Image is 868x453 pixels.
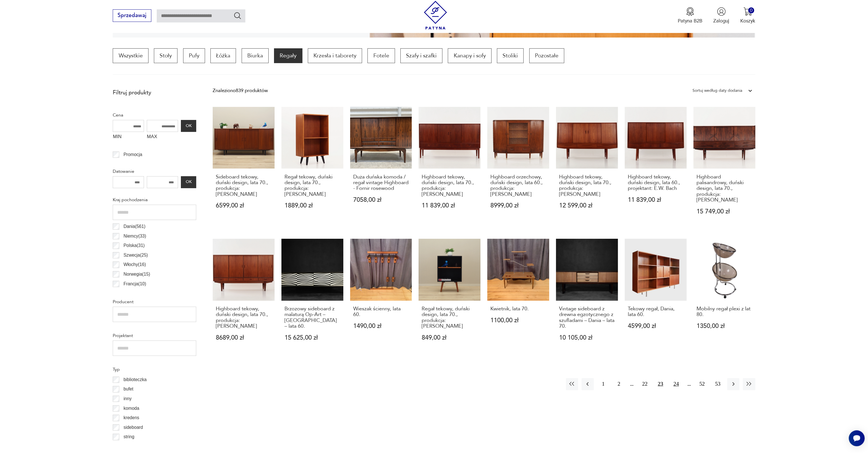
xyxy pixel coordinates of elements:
[697,209,752,215] p: 15 749,00 zł
[124,261,146,268] p: Włochy ( 16 )
[124,242,145,249] p: Polska ( 31 )
[124,290,161,297] p: Czechosłowacja ( 6 )
[490,317,546,323] p: 1100,00 zł
[124,414,139,421] p: kredens
[216,335,271,341] p: 8689,00 zł
[113,366,196,373] p: Typ
[639,378,651,390] button: 22
[743,7,752,16] img: Ikona koszyka
[308,48,362,63] a: Krzesła i taborety
[274,48,302,63] a: Regały
[285,203,340,209] p: 1889,00 zł
[748,7,754,13] div: 0
[693,87,742,94] div: Sortuj według daty dodania
[625,239,687,354] a: Tekowy regał, Dania, lata 60.Tekowy regał, Dania, lata 60.4599,00 zł
[625,107,687,228] a: Highboard tekowy, duński design, lata 60., projektant: E.W. BachHighboard tekowy, duński design, ...
[628,197,683,203] p: 11 839,00 zł
[628,323,683,329] p: 4599,00 zł
[422,203,477,209] p: 11 839,00 zł
[154,48,177,63] p: Stoły
[597,378,609,390] button: 1
[113,111,196,119] p: Cena
[124,405,139,412] p: komoda
[678,7,702,24] button: Patyna B2B
[233,11,242,20] button: Szukaj
[697,306,752,318] h3: Mobilny regał plexi z lat 80.
[628,306,683,318] h3: Tekowy regał, Dania, lata 60.
[487,239,549,354] a: Kwietnik, lata 70.Kwietnik, lata 70.1100,00 zł
[421,1,450,30] img: Patyna - sklep z meblami i dekoracjami vintage
[713,18,729,24] p: Zaloguj
[350,107,412,228] a: Duża duńska komoda / regał vintage Highboard - Fornir rosewoodDuża duńska komoda / regał vintage ...
[422,306,477,329] h3: Regał tekowy, duński design, lata 70., produkcja: [PERSON_NAME]
[419,107,480,228] a: Highboard tekowy, duński design, lata 70., produkcja: DaniaHighboard tekowy, duński design, lata ...
[147,132,178,143] label: MAX
[696,378,708,390] button: 52
[613,378,625,390] button: 2
[422,174,477,198] h3: Highboard tekowy, duński design, lata 70., produkcja: [PERSON_NAME]
[113,332,196,339] p: Projektant
[353,306,409,318] h3: Wieszak ścienny, lata 60.
[124,271,150,278] p: Norwegia ( 15 )
[678,18,702,24] p: Patyna B2B
[113,89,196,96] p: Filtruj produkty
[353,323,409,329] p: 1490,00 zł
[213,87,268,94] div: Znaleziono 839 produktów
[697,174,752,203] h3: Highboard palisandrowy, duński design, lata 70., produkcja: [PERSON_NAME]
[628,174,683,192] h3: Highboard tekowy, duński design, lata 60., projektant: E.W. Bach
[367,48,395,63] a: Fotele
[400,48,442,63] a: Szafy i szafki
[216,203,271,209] p: 6599,00 zł
[422,335,477,341] p: 849,00 zł
[697,323,752,329] p: 1350,00 zł
[124,151,142,158] p: Promocja
[124,223,145,230] p: Dania ( 561 )
[487,107,549,228] a: Highboard orzechowy, duński design, lata 60., produkcja: DaniaHighboard orzechowy, duński design,...
[693,107,755,228] a: Highboard palisandrowy, duński design, lata 70., produkcja: DaniaHighboard palisandrowy, duński d...
[124,443,137,450] p: witryna
[113,48,148,63] a: Wszystkie
[124,232,146,240] p: Niemcy ( 33 )
[490,174,546,198] h3: Highboard orzechowy, duński design, lata 60., produkcja: [PERSON_NAME]
[210,48,236,63] a: Łóżka
[183,48,205,63] a: Pufy
[285,174,340,198] h3: Regał tekowy, duński design, lata 70., produkcja: [PERSON_NAME]
[849,430,865,446] iframe: Smartsupp widget button
[242,48,269,63] a: Biurka
[448,48,491,63] a: Kanapy i sofy
[181,176,196,188] button: OK
[529,48,564,63] a: Pozostałe
[556,107,618,228] a: Highboard tekowy, duński design, lata 70., produkcja: DaniaHighboard tekowy, duński design, lata ...
[113,14,151,18] a: Sprzedawaj
[113,9,151,22] button: Sprzedawaj
[670,378,682,390] button: 24
[124,376,147,383] p: biblioteczka
[113,168,196,175] p: Datowanie
[559,335,615,341] p: 10 105,00 zł
[113,132,144,143] label: MIN
[419,239,480,354] a: Regał tekowy, duński design, lata 70., produkcja: DaniaRegał tekowy, duński design, lata 70., pro...
[740,18,755,24] p: Koszyk
[693,239,755,354] a: Mobilny regał plexi z lat 80.Mobilny regał plexi z lat 80.1350,00 zł
[124,433,134,440] p: string
[559,306,615,329] h3: Vintage sideboard z drewna egzotycznego z szufladami – Dania – lata 70.
[353,174,409,192] h3: Duża duńska komoda / regał vintage Highboard - Fornir rosewood
[717,7,726,16] img: Ikonka użytkownika
[559,203,615,209] p: 12 599,00 zł
[712,378,724,390] button: 53
[124,280,146,288] p: Francja ( 10 )
[713,7,729,24] button: Zaloguj
[490,306,546,312] h3: Kwietnik, lata 70.
[686,7,695,16] img: Ikona medalu
[654,378,666,390] button: 23
[181,120,196,132] button: OK
[285,306,340,329] h3: Brzozowy sideboard z malaturą Op-Art – [GEOGRAPHIC_DATA] – lata 60.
